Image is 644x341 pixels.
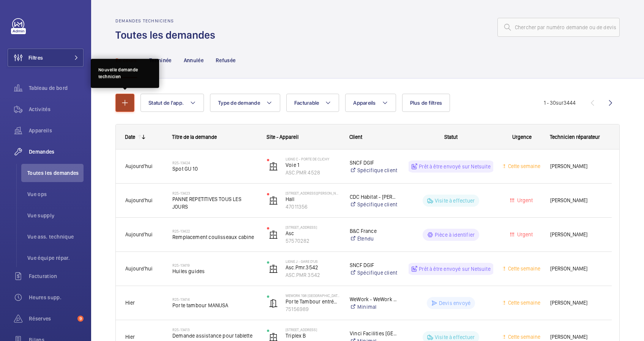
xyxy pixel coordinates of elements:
[350,159,399,167] p: SNCF DGIF
[350,167,399,174] a: Spécifique client
[350,303,399,311] a: Minimal
[29,148,84,156] span: Demandes
[350,201,399,208] a: Spécifique client
[286,259,340,264] p: LIGNE J - GARE D'US
[125,300,135,306] span: Hier
[507,163,540,169] span: Cette semaine
[410,100,442,106] span: Plus de filtres
[349,134,362,140] span: Client
[419,265,491,273] p: Prêt à être envoyé sur Netsuite
[286,305,340,313] p: 75156989
[435,333,475,341] p: Visite à effectuer
[507,300,540,306] span: Cette semaine
[345,94,396,112] button: Appareils
[269,162,278,171] img: elevator.svg
[497,18,620,37] input: Chercher par numéro demande ou de devis
[286,293,340,298] p: WeWork 198 [GEOGRAPHIC_DATA] - Portes
[172,229,257,233] h2: R25-13422
[98,66,152,80] div: Nouvelle demande technicien
[172,327,257,332] h2: R25-13413
[269,264,278,273] img: elevator.svg
[149,57,172,64] p: Terminée
[28,54,43,61] span: Filtres
[286,203,340,211] p: 47011356
[172,191,257,195] h2: R25-13423
[172,267,257,275] span: Huiles guides
[29,294,84,301] span: Heures supp.
[115,18,220,24] h2: Demandes techniciens
[172,297,257,302] h2: R25-13414
[286,264,340,271] p: Asc.Pmr.3542
[350,227,399,235] p: B&C France
[29,84,84,92] span: Tableau de bord
[125,163,153,169] span: Aujourd'hui
[286,157,340,161] p: Ligne C - PORTE DE CLICHY
[27,190,84,198] span: Vue ops
[294,100,319,106] span: Facturable
[512,134,532,140] span: Urgence
[286,169,340,176] p: ASC.PMR 4528
[353,100,376,106] span: Appareils
[172,302,257,309] span: Porte tambour MANUSA
[350,330,399,337] p: Vinci Facilities [GEOGRAPHIC_DATA]
[435,197,475,204] p: Visite à effectuer
[172,233,257,241] span: Remplacement coulisseaux cabine
[550,299,602,307] span: [PERSON_NAME]
[269,230,278,239] img: elevator.svg
[172,263,257,267] h2: R25-13419
[172,195,257,211] span: PANNE REPETITIVES TOUS LES JOURS
[210,94,280,112] button: Type de demande
[286,225,340,229] p: [STREET_ADDRESS]
[286,229,340,237] p: Asc
[27,254,84,262] span: Vue équipe répar.
[286,332,340,339] p: Triplex B
[216,57,235,64] p: Refusée
[402,94,450,112] button: Plus de filtres
[125,334,135,340] span: Hier
[184,57,204,64] p: Annulée
[507,266,540,272] span: Cette semaine
[148,100,184,106] span: Statut de l'app.
[29,105,84,113] span: Activités
[516,231,533,237] span: Urgent
[544,100,576,105] span: 1 - 30 3444
[29,127,84,134] span: Appareils
[556,100,563,106] span: sur
[435,231,475,239] p: Pièce à identifier
[550,134,600,140] span: Technicien réparateur
[115,57,137,64] p: En cours
[516,197,533,203] span: Urgent
[286,191,340,195] p: [STREET_ADDRESS][PERSON_NAME]
[286,161,340,169] p: Voie 1
[77,316,84,322] span: 9
[125,266,153,272] span: Aujourd'hui
[125,231,153,237] span: Aujourd'hui
[550,264,602,273] span: [PERSON_NAME]
[350,235,399,242] a: Étendu
[350,269,399,277] a: Spécifique client
[350,193,399,201] p: CDC Habitat - [PERSON_NAME]
[269,196,278,205] img: elevator.svg
[29,315,74,322] span: Réserves
[439,299,470,307] p: Devis envoyé
[550,162,602,171] span: [PERSON_NAME]
[172,165,257,173] span: Spot GU 10
[286,298,340,305] p: Porte Tambour entrée Bâtiment
[550,196,602,205] span: [PERSON_NAME]
[267,134,298,140] span: Site - Appareil
[286,237,340,245] p: 57570282
[172,134,217,140] span: Titre de la demande
[140,94,204,112] button: Statut de l'app.
[419,163,491,170] p: Prêt à être envoyé sur Netsuite
[350,295,399,303] p: WeWork - WeWork Exploitation
[286,327,340,332] p: [STREET_ADDRESS]
[8,49,84,67] button: Filtres
[172,160,257,165] h2: R25-13424
[550,230,602,239] span: [PERSON_NAME]
[27,169,84,177] span: Toutes les demandes
[286,94,339,112] button: Facturable
[286,271,340,279] p: ASC.PMR 3542
[115,28,220,42] h1: Toutes les demandes
[125,134,135,140] div: Date
[269,299,278,308] img: automatic_door.svg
